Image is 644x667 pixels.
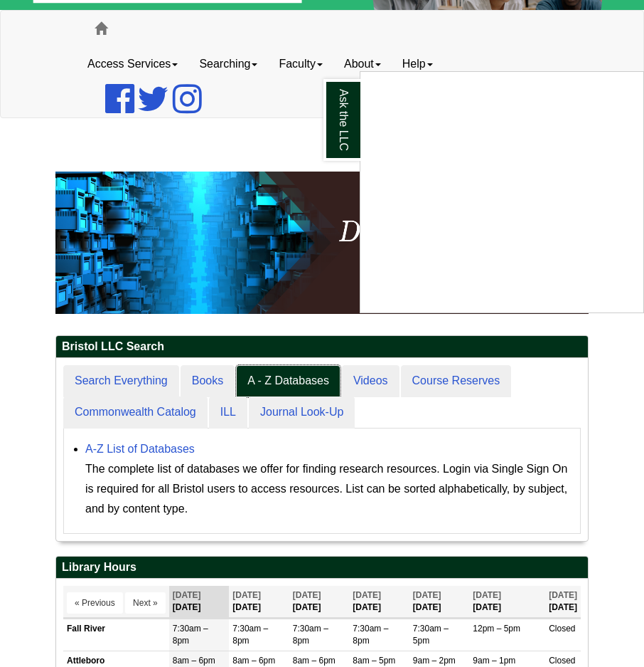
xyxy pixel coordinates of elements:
[353,656,395,666] span: 8am – 5pm
[67,592,123,614] button: « Previous
[232,656,275,666] span: 8am – 6pm
[360,71,644,313] div: Ask the LLC
[413,624,449,646] span: 7:30am – 5pm
[63,365,179,397] a: Search Everything
[181,365,235,397] a: Books
[268,46,333,82] a: Faculty
[549,656,575,666] span: Closed
[549,624,575,634] span: Closed
[293,590,321,600] span: [DATE]
[392,46,444,82] a: Help
[232,590,261,600] span: [DATE]
[473,624,520,634] span: 12pm – 5pm
[249,396,355,429] a: Journal Look-Up
[173,624,208,646] span: 7:30am – 8pm
[232,624,268,646] span: 7:30am – 8pm
[413,590,441,600] span: [DATE]
[125,592,166,614] button: Next »
[473,590,501,600] span: [DATE]
[229,586,289,618] th: [DATE]
[63,396,208,429] a: Commonwealth Catalog
[169,586,230,618] th: [DATE]
[473,656,515,666] span: 9am – 1pm
[236,365,340,397] a: A - Z Databases
[56,336,588,358] h2: Bristol LLC Search
[209,396,247,429] a: ILL
[289,586,350,618] th: [DATE]
[360,72,643,313] iframe: Chat Widget
[293,624,328,646] span: 7:30am – 8pm
[413,656,456,666] span: 9am – 2pm
[353,624,388,646] span: 7:30am – 8pm
[63,619,169,651] td: Fall River
[549,590,577,600] span: [DATE]
[188,46,268,82] a: Searching
[401,365,512,397] a: Course Reserves
[77,46,188,82] a: Access Services
[469,586,545,618] th: [DATE]
[56,557,588,579] h2: Library Hours
[55,172,589,314] img: HTML tutorial
[342,365,399,397] a: Videos
[173,590,201,600] span: [DATE]
[409,586,470,618] th: [DATE]
[353,590,381,600] span: [DATE]
[173,656,215,666] span: 8am – 6pm
[293,656,336,666] span: 8am – 6pm
[323,79,360,161] a: Ask the LLC
[85,443,195,455] a: A-Z List of Databases
[333,46,392,82] a: About
[545,586,581,618] th: [DATE]
[85,459,573,519] div: The complete list of databases we offer for finding research resources. Login via Single Sign On ...
[349,586,409,618] th: [DATE]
